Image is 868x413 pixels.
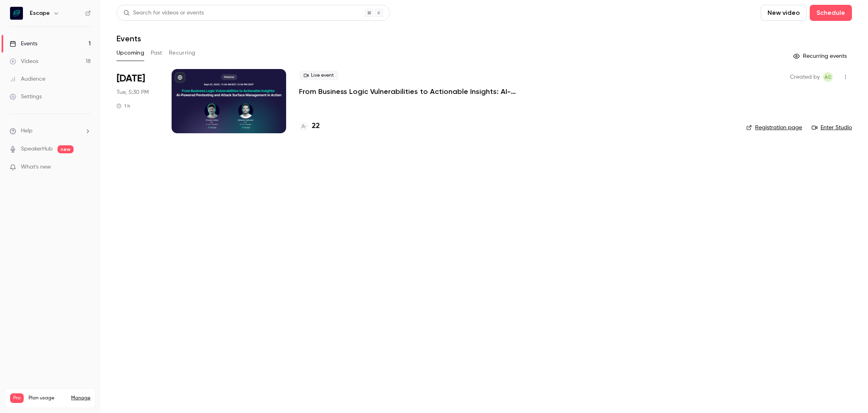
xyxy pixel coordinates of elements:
[117,69,159,133] div: Sep 23 Tue, 5:30 PM (Europe/Amsterdam)
[790,50,852,63] button: Recurring events
[299,121,320,132] a: 22
[71,395,90,401] a: Manage
[10,93,42,101] div: Settings
[151,47,162,59] button: Past
[123,9,204,17] div: Search for videos or events
[810,5,852,21] button: Schedule
[746,124,802,132] a: Registration page
[21,163,51,171] span: What's new
[823,72,833,82] span: Alexandra Charikova
[21,145,53,153] a: SpeakerHub
[790,72,820,82] span: Created by
[825,72,831,82] span: AC
[10,127,91,135] li: help-dropdown-opener
[299,71,339,80] span: Live event
[117,88,149,96] span: Tue, 5:30 PM
[117,47,144,59] button: Upcoming
[169,47,196,59] button: Recurring
[81,164,91,171] iframe: Noticeable Trigger
[10,75,45,83] div: Audience
[10,57,38,65] div: Videos
[117,103,130,109] div: 1 h
[57,145,74,153] span: new
[312,121,320,132] h4: 22
[117,72,145,85] span: [DATE]
[21,127,33,135] span: Help
[117,34,141,43] h1: Events
[10,393,24,403] span: Pro
[812,124,852,132] a: Enter Studio
[299,87,540,96] a: From Business Logic Vulnerabilities to Actionable Insights: AI-powered Pentesting + ASM in Action
[30,9,50,17] h6: Escape
[10,7,23,20] img: Escape
[10,40,37,48] div: Events
[761,5,807,21] button: New video
[29,395,66,401] span: Plan usage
